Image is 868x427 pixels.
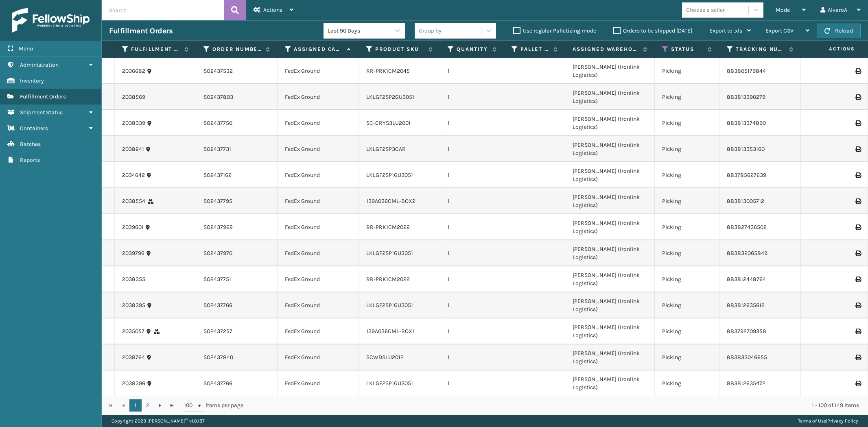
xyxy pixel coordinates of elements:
i: Print Label [855,120,860,126]
td: SO2437766 [196,292,278,318]
a: 2038764 [122,353,145,362]
a: Terms of Use [798,418,826,424]
td: FedEx Ground [278,188,359,214]
td: [PERSON_NAME] (Ironlink Logistics) [565,136,655,162]
td: 1 [440,318,504,344]
td: SO2437840 [196,344,278,370]
a: 883785627639 [727,172,766,179]
label: Use regular Palletizing mode [513,27,596,34]
a: 883813390279 [727,94,765,100]
td: Picking [655,266,719,292]
a: 883812635612 [727,302,765,309]
a: LKLGF2SP1GU3051 [366,380,413,387]
span: Mode [776,7,790,13]
td: FedEx Ground [278,58,359,84]
i: Print Label [855,94,860,100]
td: 1 [440,188,504,214]
a: 2039796 [122,249,144,257]
a: 883832065849 [727,250,767,257]
td: 1 [440,240,504,266]
a: 2038395 [122,301,145,309]
span: Go to the next page [157,402,163,409]
label: Assigned Warehouse [573,46,639,53]
a: LKLGF2SP3CAR [366,146,406,152]
td: 1 [440,110,504,136]
td: 1 [440,344,504,370]
button: Reload [817,24,861,38]
a: 2036682 [122,67,145,75]
a: 883812635472 [727,380,765,387]
a: 883827436502 [727,224,767,231]
td: Picking [655,188,719,214]
a: 883813353160 [727,146,765,152]
td: Picking [655,162,719,188]
td: SO2437751 [196,266,278,292]
a: LKLGF2SP1GU3051 [366,250,413,257]
td: Picking [655,318,719,344]
a: 2035057 [122,327,144,335]
label: Fulfillment Order Id [131,46,180,53]
a: 2 [142,399,154,412]
td: Picking [655,214,719,240]
td: 1 [440,214,504,240]
i: Print Label [855,251,860,256]
td: SO2437803 [196,84,278,110]
td: SO2437731 [196,136,278,162]
a: 883813374890 [727,120,766,126]
td: Picking [655,240,719,266]
span: Batches [20,141,41,148]
td: [PERSON_NAME] (Ironlink Logistics) [565,370,655,396]
td: [PERSON_NAME] (Ironlink Logistics) [565,344,655,370]
span: 100 [184,401,196,410]
td: 1 [440,162,504,188]
label: Orders to be shipped [DATE] [613,27,692,34]
a: Privacy Policy [827,418,858,424]
label: Product SKU [375,46,424,53]
a: 2038241 [122,145,144,153]
span: Containers [20,125,48,132]
label: Quantity [457,46,488,53]
td: 1 [440,136,504,162]
a: 2039601 [122,223,144,231]
td: [PERSON_NAME] (Ironlink Logistics) [565,58,655,84]
a: 139A036CML-BOX1 [366,328,414,335]
img: logo [12,8,90,33]
td: [PERSON_NAME] (Ironlink Logistics) [565,188,655,214]
td: SO2437962 [196,214,278,240]
i: Print Label [855,172,860,178]
label: Assigned Carrier Service [294,46,343,53]
td: Picking [655,84,719,110]
a: LKLGF2SP1GU3051 [366,172,413,179]
td: Picking [655,370,719,396]
td: Picking [655,110,719,136]
a: 139A036CML-BOX2 [366,198,415,205]
a: SC-CRYS3LU2001 [366,120,411,126]
span: Shipment Status [20,109,63,116]
a: 2038554 [122,197,145,205]
td: SO2437162 [196,162,278,188]
td: FedEx Ground [278,136,359,162]
td: [PERSON_NAME] (Ironlink Logistics) [565,240,655,266]
a: RR-PRK1CM2022 [366,224,410,231]
div: Choose a seller [686,6,725,14]
a: 1 [129,399,142,412]
td: [PERSON_NAME] (Ironlink Logistics) [565,84,655,110]
a: 883792709358 [727,328,766,335]
a: 883805179844 [727,68,766,74]
td: [PERSON_NAME] (Ironlink Logistics) [565,266,655,292]
td: 1 [440,266,504,292]
i: Print Label [855,303,860,308]
td: Picking [655,344,719,370]
span: Reports [20,157,40,163]
td: [PERSON_NAME] (Ironlink Logistics) [565,292,655,318]
td: Picking [655,136,719,162]
label: Pallet Name [520,46,549,53]
td: SO2437750 [196,110,278,136]
td: 1 [440,58,504,84]
a: LKLGF2SP1GU3051 [366,302,413,309]
a: 2038569 [122,93,145,101]
td: FedEx Ground [278,162,359,188]
a: Go to the last page [166,399,178,412]
span: Inventory [20,77,44,84]
span: Actions [803,42,860,56]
